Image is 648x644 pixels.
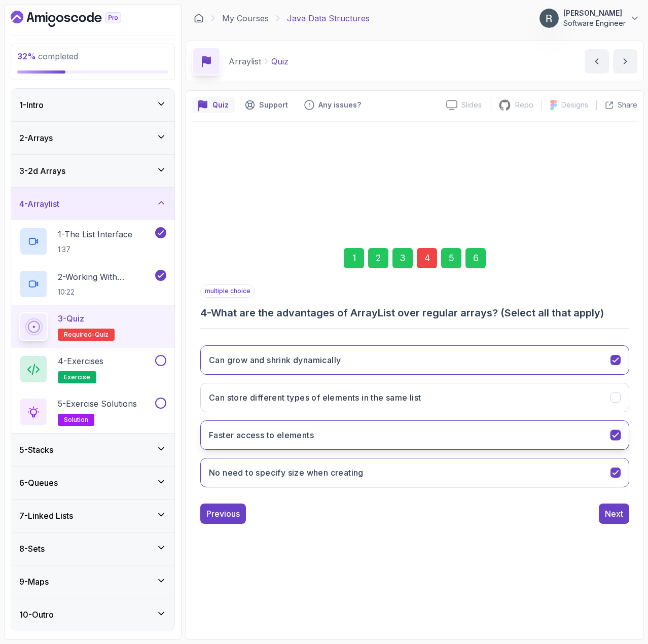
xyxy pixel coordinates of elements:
[298,97,367,113] button: Feedback button
[465,248,486,268] div: 6
[271,55,289,67] p: Quiz
[17,51,78,61] span: completed
[19,609,54,621] h3: 10 - Outro
[11,122,174,154] button: 2-Arrays
[19,99,44,111] h3: 1 - Intro
[209,391,421,404] h3: Can store different types of elements in the same list
[539,9,559,28] img: user profile image
[58,271,153,283] p: 2 - Working With Arraylists
[11,11,145,27] a: Dashboard
[613,49,637,74] button: next content
[19,165,65,177] h3: 3 - 2d Arrays
[585,49,609,74] button: previous content
[11,89,174,121] button: 1-Intro
[19,132,53,144] h3: 2 - Arrays
[64,331,95,339] span: Required-
[19,227,166,256] button: 1-The List Interface1:37
[58,355,103,367] p: 4 - Exercises
[11,565,174,598] button: 9-Maps
[58,312,84,325] p: 3 - Quiz
[19,270,166,298] button: 2-Working With Arraylists10:22
[539,8,640,28] button: user profile image[PERSON_NAME]Software Engineer
[441,248,461,268] div: 5
[209,429,314,441] h3: Faster access to elements
[11,155,174,187] button: 3-2d Arrays
[222,12,269,24] a: My Courses
[58,228,132,240] p: 1 - The List Interface
[64,416,88,424] span: solution
[58,244,132,255] p: 1:37
[192,97,235,113] button: quiz button
[206,508,240,520] div: Previous
[515,100,533,110] p: Repo
[95,331,109,339] span: quiz
[200,306,629,320] h3: 4 - What are the advantages of ArrayList over regular arrays? (Select all that apply)
[11,532,174,565] button: 8-Sets
[19,576,49,588] h3: 9 - Maps
[368,248,388,268] div: 2
[58,287,153,297] p: 10:22
[229,55,261,67] p: Arraylist
[596,100,637,110] button: Share
[11,434,174,466] button: 5-Stacks
[200,345,629,375] button: Can grow and shrink dynamically
[563,18,626,28] p: Software Engineer
[259,100,288,110] p: Support
[200,284,255,298] p: multiple choice
[200,504,246,524] button: Previous
[417,248,437,268] div: 4
[11,467,174,499] button: 6-Queues
[563,8,626,18] p: [PERSON_NAME]
[19,444,53,456] h3: 5 - Stacks
[11,188,174,220] button: 4-Arraylist
[19,198,59,210] h3: 4 - Arraylist
[618,100,637,110] p: Share
[58,398,137,410] p: 5 - Exercise Solutions
[212,100,229,110] p: Quiz
[287,12,370,24] p: Java Data Structures
[605,508,623,520] div: Next
[209,467,364,479] h3: No need to specify size when creating
[11,598,174,631] button: 10-Outro
[561,100,588,110] p: Designs
[209,354,341,366] h3: Can grow and shrink dynamically
[392,248,413,268] div: 3
[239,97,294,113] button: Support button
[200,383,629,412] button: Can store different types of elements in the same list
[64,373,90,381] span: exercise
[19,543,45,555] h3: 8 - Sets
[461,100,482,110] p: Slides
[19,355,166,383] button: 4-Exercisesexercise
[200,458,629,487] button: No need to specify size when creating
[17,51,36,61] span: 32 %
[344,248,364,268] div: 1
[318,100,361,110] p: Any issues?
[194,13,204,23] a: Dashboard
[19,510,73,522] h3: 7 - Linked Lists
[200,420,629,450] button: Faster access to elements
[19,312,166,341] button: 3-QuizRequired-quiz
[19,477,58,489] h3: 6 - Queues
[19,398,166,426] button: 5-Exercise Solutionssolution
[599,504,629,524] button: Next
[11,499,174,532] button: 7-Linked Lists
